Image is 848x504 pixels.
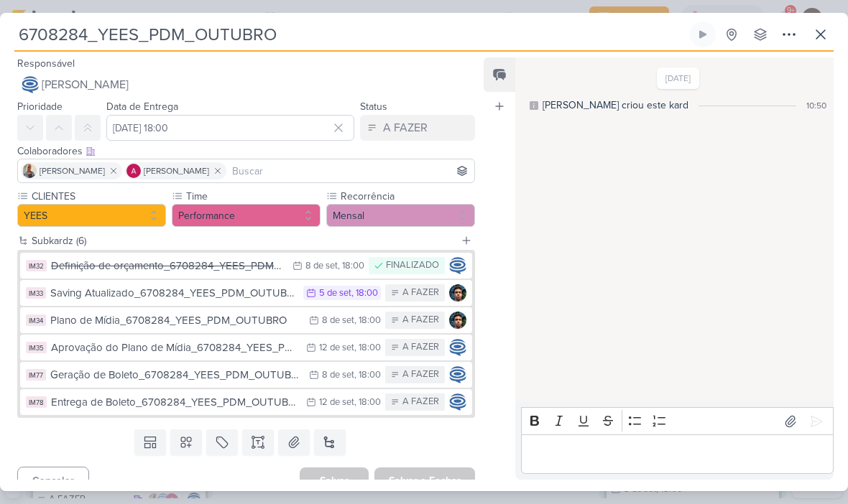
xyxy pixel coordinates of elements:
[14,22,687,47] input: Kard Sem Título
[449,312,466,329] img: Nelito Junior
[449,366,466,383] img: Caroline Traven De Andrade
[354,316,381,325] div: , 18:00
[106,101,178,113] label: Data de Entrega
[172,204,321,227] button: Performance
[354,343,381,353] div: , 18:00
[360,115,475,141] button: A FAZER
[30,189,166,204] label: CLIENTES
[402,395,439,409] div: A FAZER
[50,367,302,383] div: Geração de Boleto_6708284_YEES_PDM_OUTUBRO
[806,99,826,112] div: 10:50
[26,342,47,353] div: IM35
[185,189,321,204] label: Time
[229,162,471,179] input: Buscar
[402,340,439,355] div: A FAZER
[339,189,475,204] label: Recorrência
[322,316,354,325] div: 8 de set
[402,286,439,300] div: A FAZER
[32,233,455,248] div: Subkardz (6)
[351,289,378,298] div: , 18:00
[305,261,338,271] div: 8 de set
[42,76,129,93] span: [PERSON_NAME]
[326,204,475,227] button: Mensal
[144,164,209,177] span: [PERSON_NAME]
[20,307,472,333] button: IM34 Plano de Mídia_6708284_YEES_PDM_OUTUBRO 8 de set , 18:00 A FAZER
[26,369,46,381] div: IM77
[521,407,834,435] div: Editor toolbar
[17,57,75,70] label: Responsável
[20,335,472,360] button: IM35 Aprovação do Plano de Mídia_6708284_YEES_PDM_OUTUBRO 12 de set , 18:00 A FAZER
[20,280,472,306] button: IM33 Saving Atualizado_6708284_YEES_PDM_OUTUBRO 5 de set , 18:00 A FAZER
[521,434,834,474] div: Editor editing area: main
[402,368,439,382] div: A FAZER
[17,204,166,227] button: YEES
[50,285,296,302] div: Saving Atualizado_6708284_YEES_PDM_OUTUBRO
[449,284,466,302] img: Nelito Junior
[383,119,428,136] div: A FAZER
[319,343,354,353] div: 12 de set
[386,258,439,273] div: FINALIZADO
[354,398,381,407] div: , 18:00
[26,396,47,408] div: IM78
[26,260,47,271] div: IM32
[322,370,354,380] div: 8 de set
[51,394,299,411] div: Entrega de Boleto_6708284_YEES_PDM_OUTUBRO
[449,339,466,356] img: Caroline Traven De Andrade
[449,393,466,411] img: Caroline Traven De Andrade
[354,370,381,380] div: , 18:00
[697,29,709,40] div: Ligar relógio
[20,253,472,279] button: IM32 Definição de orçamento_6708284_YEES_PDM_OUTUBRO 8 de set , 18:00 FINALIZADO
[50,312,302,329] div: Plano de Mídia_6708284_YEES_PDM_OUTUBRO
[17,72,475,98] button: [PERSON_NAME]
[319,398,354,407] div: 12 de set
[22,76,39,93] img: Caroline Traven De Andrade
[17,101,63,113] label: Prioridade
[51,340,299,356] div: Aprovação do Plano de Mídia_6708284_YEES_PDM_OUTUBRO
[449,257,466,274] img: Caroline Traven De Andrade
[319,289,351,298] div: 5 de set
[126,164,141,178] img: Alessandra Gomes
[338,261,364,271] div: , 18:00
[20,389,472,415] button: IM78 Entrega de Boleto_6708284_YEES_PDM_OUTUBRO 12 de set , 18:00 A FAZER
[17,467,89,495] button: Cancelar
[26,314,46,326] div: IM34
[20,362,472,388] button: IM77 Geração de Boleto_6708284_YEES_PDM_OUTUBRO 8 de set , 18:00 A FAZER
[22,164,37,178] img: Iara Santos
[26,287,46,299] div: IM33
[543,98,688,113] div: [PERSON_NAME] criou este kard
[17,144,475,159] div: Colaboradores
[106,115,354,141] input: Select a date
[402,313,439,327] div: A FAZER
[51,258,285,274] div: Definição de orçamento_6708284_YEES_PDM_OUTUBRO
[40,164,105,177] span: [PERSON_NAME]
[360,101,387,113] label: Status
